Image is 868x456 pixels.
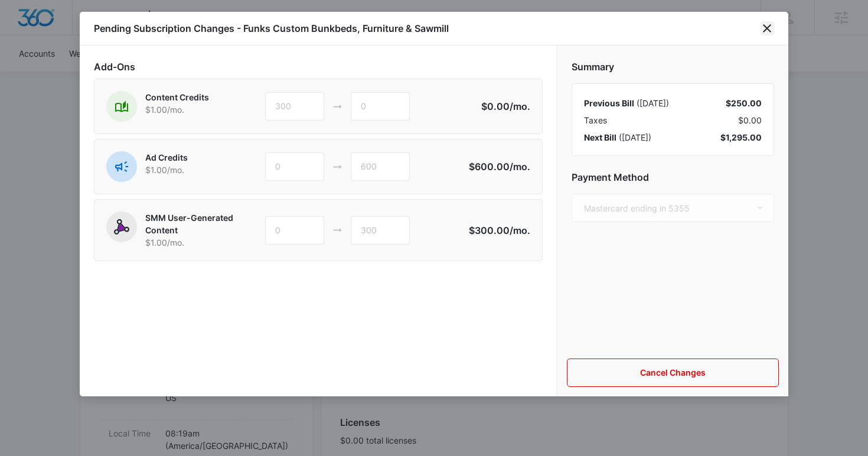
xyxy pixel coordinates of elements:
[726,97,762,109] div: $250.00
[145,164,188,176] p: $1.00 /mo.
[584,114,607,126] span: Taxes
[572,170,774,184] h2: Payment Method
[94,60,543,74] h2: Add-Ons
[584,97,669,109] div: ( [DATE] )
[469,159,530,174] p: $600.00
[584,98,634,108] span: Previous Bill
[145,151,188,164] p: Ad Credits
[720,131,762,144] div: $1,295.00
[584,131,651,144] div: ( [DATE] )
[738,114,762,126] span: $0.00
[94,21,449,35] h1: Pending Subscription Changes - Funks Custom Bunkbeds, Furniture & Sawmill
[510,100,530,112] span: /mo.
[760,21,774,35] button: close
[510,161,530,172] span: /mo.
[572,60,774,74] h2: Summary
[510,224,530,236] span: /mo.
[567,359,779,387] button: Cancel Changes
[145,103,209,116] p: $1.00 /mo.
[584,132,616,142] span: Next Bill
[145,91,209,103] p: Content Credits
[145,236,239,249] p: $1.00 /mo.
[145,211,239,236] p: SMM User-Generated Content
[469,223,530,237] p: $300.00
[475,99,530,113] p: $0.00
